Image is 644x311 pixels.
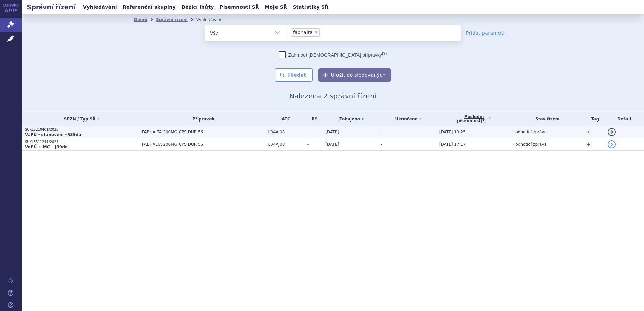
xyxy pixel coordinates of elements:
h2: Správní řízení [22,2,81,12]
span: Hodnotící zpráva [512,142,546,147]
a: + [586,141,592,147]
th: Detail [604,112,644,126]
strong: VaPÚ - stanovení - §39da [25,132,82,137]
a: Statistiky SŘ [291,3,330,12]
a: + [586,129,592,135]
button: Hledat [275,68,313,82]
abbr: (?) [481,119,486,123]
span: fabhalta [293,30,313,35]
th: ATC [265,112,303,126]
span: [DATE] [325,130,339,134]
span: FABHALTA 200MG CPS DUR 56 [142,130,265,134]
th: Přípravek [138,112,265,126]
a: Referenční skupiny [121,3,178,12]
span: - [381,142,382,147]
a: Domů [134,17,147,22]
span: L04AJ08 [268,142,303,147]
a: Zahájeno [325,114,378,124]
span: - [381,130,382,134]
span: - [307,142,322,147]
a: Ukončeno [381,114,436,124]
a: Běžící lhůty [180,3,216,12]
input: fabhalta [322,28,325,36]
span: Hodnotící zpráva [512,130,546,134]
a: detail [608,140,616,148]
a: Přidat parametr [466,30,505,36]
th: Stav řízení [509,112,582,126]
span: - [307,130,322,134]
p: SUKLS210401/2025 [25,127,138,132]
li: Vyhledávání [196,14,230,25]
span: FABHALTA 200MG CPS DUR 56 [142,142,265,147]
a: detail [608,128,616,136]
abbr: (?) [382,51,387,56]
th: RS [304,112,322,126]
strong: VaPÚ + MC - §39da [25,145,68,149]
th: Tag [582,112,604,126]
a: Poslednípísemnost(?) [439,112,509,126]
a: Správní řízení [156,17,188,22]
label: Zahrnout [DEMOGRAPHIC_DATA] přípravky [279,51,387,58]
span: L04AJ08 [268,130,303,134]
a: Vyhledávání [81,3,119,12]
span: Nalezena 2 správní řízení [289,92,376,100]
span: [DATE] 19:25 [439,130,466,134]
a: Moje SŘ [263,3,289,12]
p: SUKLS311241/2024 [25,140,138,144]
span: × [314,30,318,34]
span: [DATE] 17:17 [439,142,466,147]
span: [DATE] [325,142,339,147]
button: Uložit do sledovaných [318,68,391,82]
a: SPZN / Typ SŘ [25,114,138,124]
a: Písemnosti SŘ [218,3,261,12]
